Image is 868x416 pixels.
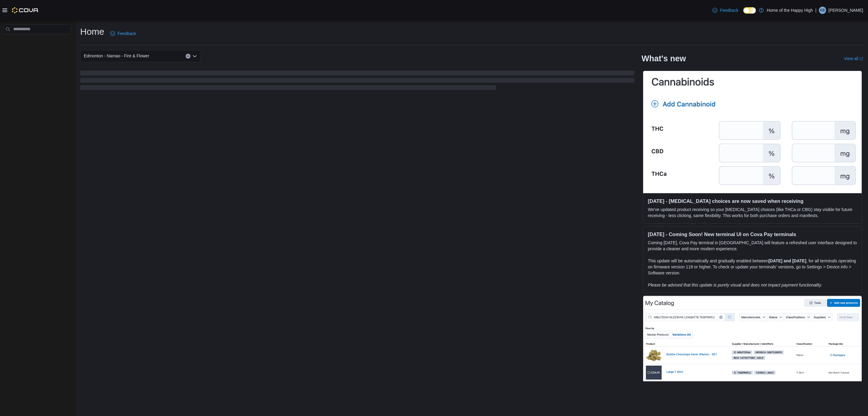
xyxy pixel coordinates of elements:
[820,7,825,14] span: KB
[648,198,857,204] h3: [DATE] - [MEDICAL_DATA] choices are now saved when receiving
[642,54,686,63] h2: What's new
[4,35,71,50] nav: Complex example
[648,206,857,219] p: We've updated product receiving so your [MEDICAL_DATA] choices (like THCa or CBG) stay visible fo...
[648,240,857,252] p: Coming [DATE], Cova Pay terminal in [GEOGRAPHIC_DATA] will feature a refreshed user interface des...
[648,258,857,276] p: This update will be automatically and gradually enabled between , for all terminals operating on ...
[720,7,738,13] span: Feedback
[648,231,857,237] h3: [DATE] - Coming Soon! New terminal UI on Cova Pay terminals
[118,30,136,37] span: Feedback
[743,7,756,14] input: Dark Mode
[80,26,104,38] h1: Home
[844,56,863,61] a: View allExternal link
[860,57,863,61] svg: External link
[192,54,197,59] button: Open list of options
[186,54,190,59] button: Clear input
[767,7,813,14] p: Home of the Happy High
[769,258,806,263] strong: [DATE] and [DATE]
[829,7,863,14] p: [PERSON_NAME]
[819,7,826,14] div: Kyler Brian
[80,72,634,91] span: Loading
[108,27,138,40] a: Feedback
[648,283,822,287] em: Please be advised that this update is purely visual and does not impact payment functionality.
[710,4,741,16] a: Feedback
[84,52,149,59] span: Edmonton - Namao - Fire & Flower
[12,7,39,13] img: Cova
[815,7,816,14] p: |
